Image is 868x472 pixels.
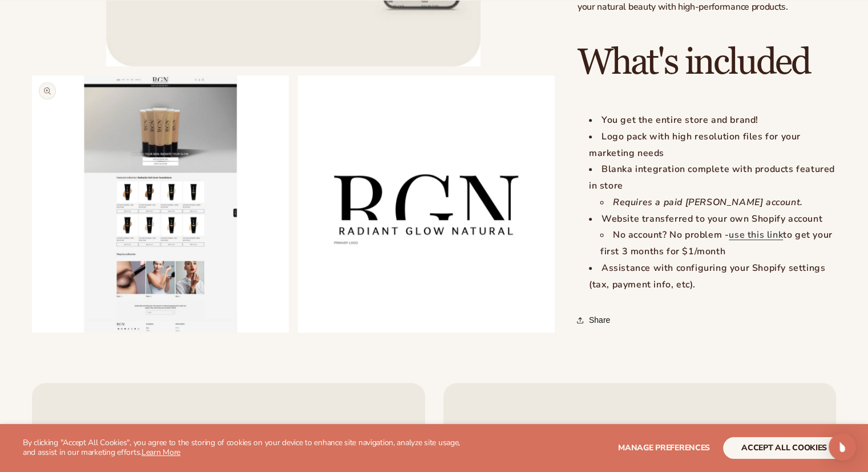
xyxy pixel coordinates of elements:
[723,437,845,459] button: accept all cookies
[613,196,803,209] em: Requires a paid [PERSON_NAME] account.
[23,438,473,458] p: By clicking "Accept All Cookies", you agree to the storing of cookies on your device to enhance s...
[589,161,836,210] li: Blanka integration complete with products featured in store
[578,43,836,82] h2: What's included
[618,442,710,453] span: Manage preferences
[578,307,613,333] button: Share
[142,447,180,458] a: Learn More
[589,211,836,260] li: Website transferred to your own Shopify account
[729,229,783,241] a: use this link
[600,227,836,260] li: No account? No problem - to get your first 3 months for $1/month
[618,437,710,459] button: Manage preferences
[589,260,836,293] li: Assistance with configuring your Shopify settings (tax, payment info, etc).
[589,129,836,162] li: Logo pack with high resolution files for your marketing needs
[829,433,856,461] div: Open Intercom Messenger
[589,112,836,129] li: You get the entire store and brand!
